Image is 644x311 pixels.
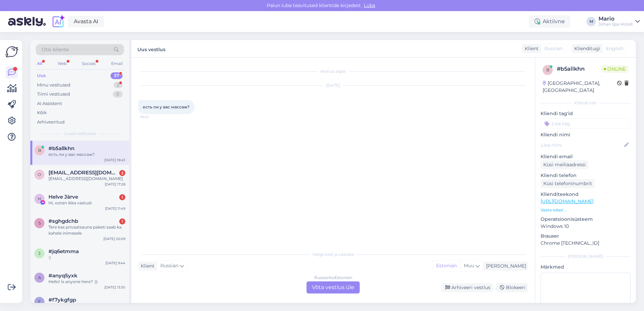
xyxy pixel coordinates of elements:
div: [PERSON_NAME] [483,263,526,270]
div: [PERSON_NAME] [541,253,631,260]
span: Russian [544,45,562,52]
span: b [546,67,549,72]
div: Kõik [37,109,47,116]
div: Valige keel ja vastake [138,251,528,257]
span: j [38,251,40,256]
a: Avasta AI [68,16,104,27]
span: Uued vestlused [64,131,96,137]
p: Brauser [541,233,631,240]
div: Aktiivne [529,15,570,28]
input: Lisa tag [541,118,631,129]
span: f [38,299,41,304]
div: [DATE] 17:28 [105,182,125,187]
span: 19:43 [140,114,165,119]
span: Online [601,65,629,73]
p: Kliendi email [541,153,631,160]
div: Klient [138,263,155,270]
span: Russian [160,262,179,270]
div: Tere kas privaatsauna paketi saab ka kahele inimesele [49,224,125,236]
div: Mario [599,16,633,22]
span: #anyq5yxk [49,273,77,279]
div: Blokeeri [496,283,528,292]
span: Helve Järve [49,194,78,200]
div: Tiimi vestlused [37,91,70,98]
p: Operatsioonisüsteem [541,216,631,223]
span: o [38,172,41,177]
div: 37 [110,72,123,79]
span: #b5allkhn [49,145,74,151]
div: # b5allkhn [557,65,601,73]
p: Chrome [TECHNICAL_ID] [541,240,631,247]
div: [GEOGRAPHIC_DATA], [GEOGRAPHIC_DATA] [543,80,617,94]
div: Vestlus algas [138,68,528,74]
span: Muu [464,263,474,269]
p: Windows 10 [541,223,631,230]
div: [DATE] 13:30 [104,285,125,290]
div: Estonian [433,261,460,271]
div: Web [56,59,68,68]
img: Askly Logo [5,45,18,58]
p: Kliendi telefon [541,172,631,179]
p: Klienditeekond [541,191,631,198]
div: Arhiveeritud [37,119,65,126]
span: Otsi kliente [42,46,69,53]
div: [DATE] 19:43 [104,158,125,163]
div: 1 [119,218,125,224]
div: [DATE] 11:49 [105,206,125,211]
span: oksanastserbak@gmail.com [49,170,119,176]
p: Kliendi nimi [541,131,631,138]
p: Kliendi tag'id [541,110,631,117]
div: Minu vestlused [37,82,70,89]
span: #jq6etmma [49,248,79,254]
div: Hello! Is anyone here? :)) [49,279,125,285]
div: Klient [522,45,539,52]
span: s [38,220,41,226]
div: [DATE] 9:44 [105,261,125,266]
span: b [38,148,41,153]
div: 0 [113,91,123,98]
p: Märkmed [541,264,631,271]
label: Uus vestlus [137,44,165,53]
div: Küsi meiliaadressi [541,160,588,169]
img: explore-ai [51,14,65,29]
div: :) [49,254,125,261]
div: Küsi telefoninumbrit [541,179,595,188]
span: #f7ykgfgp [49,297,76,303]
span: a [38,275,41,280]
div: Uus [37,72,46,79]
span: есть ли у вас массаж? [143,104,190,109]
div: AI Assistent [37,100,62,107]
a: MarioJohan Spa Hotell [599,16,640,27]
div: Kliendi info [541,100,631,106]
a: [URL][DOMAIN_NAME] [541,198,593,204]
span: English [606,45,623,52]
div: Hi, ootan ikka vastust [49,200,125,206]
div: Arhiveeri vestlus [441,283,493,292]
div: Socials [80,59,97,68]
span: H [38,196,41,201]
div: All [36,59,43,68]
div: Email [110,59,124,68]
div: [DATE] [138,82,528,89]
p: Vaata edasi ... [541,207,631,213]
span: #sghgdchb [49,218,78,224]
div: [DATE] 20:09 [103,236,125,241]
span: Luba [362,2,377,8]
div: есть ли у вас массаж? [49,151,125,158]
div: 2 [114,82,123,89]
div: Johan Spa Hotell [599,22,633,27]
div: Klienditugi [572,45,600,52]
div: Võta vestlus üle [307,281,360,293]
div: M [586,17,596,26]
input: Lisa nimi [541,141,623,149]
div: Russian to Estonian [314,275,352,281]
div: 2 [119,170,125,176]
div: [EMAIL_ADDRESS][DOMAIN_NAME] [49,176,125,182]
div: 1 [119,194,125,200]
